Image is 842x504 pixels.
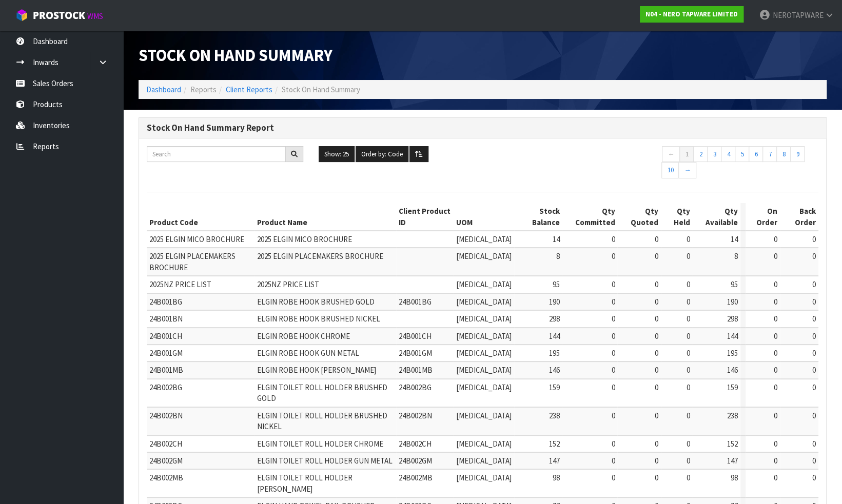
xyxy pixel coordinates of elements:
[149,251,236,272] span: 2025 ELGIN PLACEMAKERS BROCHURE
[149,348,183,358] span: 24B001GM
[147,146,286,162] input: Search
[812,297,816,307] span: 0
[731,234,738,244] span: 14
[257,473,353,493] span: ELGIN TOILET ROLL HOLDER [PERSON_NAME]
[774,411,777,420] span: 0
[257,456,393,466] span: ELGIN TOILET ROLL HOLDER GUN METAL
[762,146,777,163] a: 7
[257,234,352,244] span: 2025 ELGIN MICO BROCHURE
[812,439,816,449] span: 0
[655,456,658,466] span: 0
[611,234,615,244] span: 0
[15,9,28,22] img: cube-alt.png
[226,85,272,94] a: Client Reports
[687,279,690,289] span: 0
[456,331,512,341] span: [MEDICAL_DATA]
[611,456,615,466] span: 0
[655,365,658,375] span: 0
[399,456,432,466] span: 24B002GM
[456,297,512,307] span: [MEDICAL_DATA]
[727,365,738,375] span: 146
[645,10,738,18] strong: N04 - NERO TAPWARE LIMITED
[611,279,615,289] span: 0
[772,10,823,20] span: NEROTAPWARE
[257,382,387,403] span: ELGIN TOILET ROLL HOLDER BRUSHED GOLD
[812,382,816,392] span: 0
[655,279,658,289] span: 0
[257,251,383,261] span: 2025 ELGIN PLACEMAKERS BROCHURE
[774,279,777,289] span: 0
[456,456,512,466] span: [MEDICAL_DATA]
[611,251,615,261] span: 0
[454,203,514,231] th: UOM
[399,439,432,449] span: 24B002CH
[812,411,816,420] span: 0
[149,382,182,392] span: 24B002BG
[399,331,432,341] span: 24B001CH
[687,297,690,307] span: 0
[456,382,512,392] span: [MEDICAL_DATA]
[257,314,380,324] span: ELGIN ROBE HOOK BRUSHED NICKEL
[687,365,690,375] span: 0
[774,331,777,341] span: 0
[149,331,182,341] span: 24B001CH
[617,203,660,231] th: Qty Quoted
[399,365,433,375] span: 24B001MB
[721,146,735,163] a: 4
[812,251,816,261] span: 0
[399,473,433,482] span: 24B002MB
[727,411,738,420] span: 238
[396,203,454,231] th: Client Product ID
[356,146,408,163] button: Order by: Code
[693,203,740,231] th: Qty Available
[774,439,777,449] span: 0
[655,331,658,341] span: 0
[655,314,658,324] span: 0
[257,411,387,431] span: ELGIN TOILET ROLL HOLDER BRUSHED NICKEL
[552,473,559,482] span: 98
[774,251,777,261] span: 0
[707,146,721,163] a: 3
[456,279,512,289] span: [MEDICAL_DATA]
[655,348,658,358] span: 0
[399,382,432,392] span: 24B002BG
[552,279,559,289] span: 95
[774,314,777,324] span: 0
[399,411,432,420] span: 24B002BN
[149,411,183,420] span: 24B002BN
[147,123,818,133] h3: Stock On Hand Summary Report
[456,365,512,375] span: [MEDICAL_DATA]
[399,348,432,358] span: 24B001GM
[774,234,777,244] span: 0
[774,473,777,482] span: 0
[655,234,658,244] span: 0
[727,382,738,392] span: 159
[687,382,690,392] span: 0
[514,203,562,231] th: Stock Balance
[662,146,680,163] a: ←
[776,146,791,163] a: 8
[812,234,816,244] span: 0
[147,203,254,231] th: Product Code
[87,11,103,21] small: WMS
[549,456,559,466] span: 147
[687,251,690,261] span: 0
[678,162,696,178] a: →
[139,45,332,66] span: Stock On Hand Summary
[812,456,816,466] span: 0
[549,331,559,341] span: 144
[687,456,690,466] span: 0
[790,146,805,163] a: 9
[655,251,658,261] span: 0
[655,439,658,449] span: 0
[734,251,738,261] span: 8
[149,314,183,324] span: 24B001BN
[687,234,690,244] span: 0
[549,439,559,449] span: 152
[611,439,615,449] span: 0
[727,456,738,466] span: 147
[655,411,658,420] span: 0
[549,365,559,375] span: 146
[780,203,818,231] th: Back Order
[727,439,738,449] span: 152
